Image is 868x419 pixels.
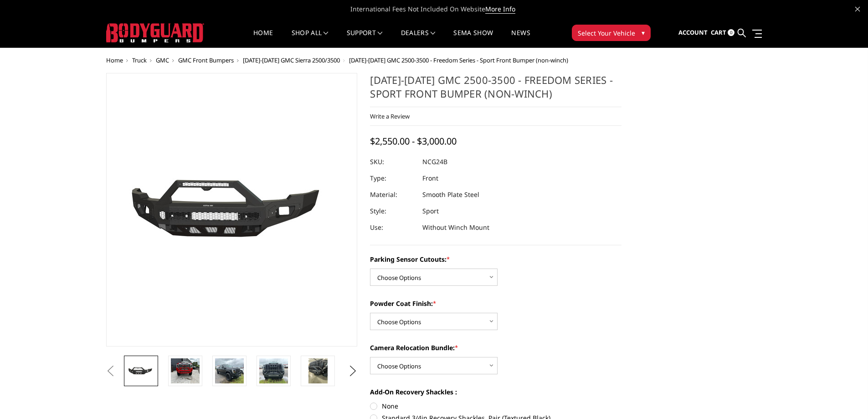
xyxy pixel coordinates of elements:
[370,73,621,107] h1: [DATE]-[DATE] GMC 2500-3500 - Freedom Series - Sport Front Bumper (non-winch)
[215,358,244,383] img: 2024-2025 GMC 2500-3500 - Freedom Series - Sport Front Bumper (non-winch)
[370,203,416,219] dt: Style:
[308,358,327,383] img: 2024-2025 GMC 2500-3500 - Freedom Series - Sport Front Bumper (non-winch)
[370,387,621,397] label: Add-On Recovery Shackles :
[171,358,200,383] img: 2024-2025 GMC 2500-3500 - Freedom Series - Sport Front Bumper (non-winch)
[678,28,708,36] span: Account
[485,5,515,14] a: More Info
[292,30,329,47] a: shop all
[370,219,416,236] dt: Use:
[370,135,457,147] span: $2,550.00 - $3,000.00
[349,56,568,64] span: [DATE]-[DATE] GMC 2500-3500 - Freedom Series - Sport Front Bumper (non-winch)
[370,401,621,411] label: None
[422,170,438,186] dd: Front
[678,21,708,45] a: Account
[156,56,169,64] a: GMC
[106,23,204,42] img: BODYGUARD BUMPERS
[104,364,118,378] button: Previous
[347,30,383,47] a: Support
[422,203,439,219] dd: Sport
[370,170,416,186] dt: Type:
[642,28,645,37] span: ▾
[711,28,726,36] span: Cart
[572,25,651,41] button: Select Your Vehicle
[106,56,123,64] a: Home
[106,73,358,347] a: 2024-2025 GMC 2500-3500 - Freedom Series - Sport Front Bumper (non-winch)
[259,358,288,383] img: 2024-2025 GMC 2500-3500 - Freedom Series - Sport Front Bumper (non-winch)
[511,30,530,47] a: News
[728,29,734,36] span: 0
[370,254,621,264] label: Parking Sensor Cutouts:
[243,56,340,64] a: [DATE]-[DATE] GMC Sierra 2500/3500
[578,28,635,38] span: Select Your Vehicle
[370,186,416,203] dt: Material:
[370,154,416,170] dt: SKU:
[253,30,273,47] a: Home
[422,219,489,236] dd: Without Winch Mount
[711,21,734,45] a: Cart 0
[132,56,147,64] a: Truck
[370,112,410,120] a: Write a Review
[422,186,479,203] dd: Smooth Plate Steel
[370,299,621,308] label: Powder Coat Finish:
[346,364,360,378] button: Next
[370,343,621,352] label: Camera Relocation Bundle:
[422,154,447,170] dd: NCG24B
[401,30,436,47] a: Dealers
[178,56,234,64] a: GMC Front Bumpers
[118,156,345,263] img: 2024-2025 GMC 2500-3500 - Freedom Series - Sport Front Bumper (non-winch)
[453,30,493,47] a: SEMA Show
